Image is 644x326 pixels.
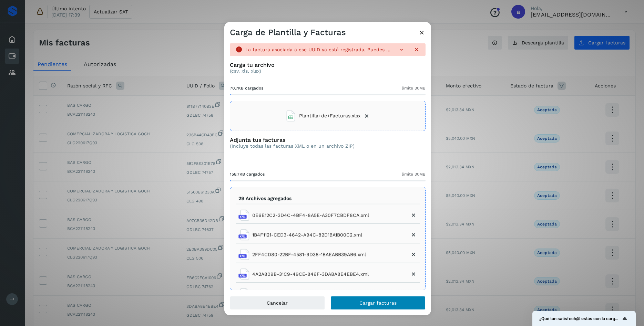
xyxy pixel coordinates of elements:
[245,46,614,52] p: La factura asociada a ese UUID ya está registrada. Puedes encontrarla usando los filtros disponib...
[330,296,426,310] button: Cargar facturas
[539,314,629,323] button: Mostrar encuesta - ¿Qué tan satisfech@ estás con la carga de tus facturas?
[402,171,426,177] span: límite 30MB
[230,61,426,68] h3: Carga tu archivo
[230,296,325,310] button: Cancelar
[230,171,265,177] span: 158.7KB cargados
[238,195,292,201] p: 29 Archivos agregados
[252,231,362,239] span: 1B4F1121-CED3-4642-A94C-82D1BA1B00C2.xml
[252,212,369,219] span: 0E6E12C2-3D4C-4BF4-8A5E-A30F7CBDF8CA.xml
[539,316,621,321] span: ¿Qué tan satisfech@ estás con la carga de tus facturas?
[230,68,426,74] p: (csv, xls, xlsx)
[230,143,355,149] p: (Incluye todas las facturas XML o en un archivo ZIP)
[299,112,360,119] span: Plantilla+de+Facturas.xlsx
[402,85,426,91] span: límite 30MB
[252,271,369,278] span: 4A2A809B-31C9-49CE-846F-3DABA8E4EBE4.xml
[230,85,263,91] span: 70.7KB cargados
[230,136,355,143] h3: Adjunta tus facturas
[359,301,397,305] span: Cargar facturas
[230,27,346,37] h3: Carga de Plantilla y Facturas
[252,251,366,258] span: 2FF4CD80-22BF-4581-9D38-1BAEABB39AB6.xml
[267,301,288,305] span: Cancelar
